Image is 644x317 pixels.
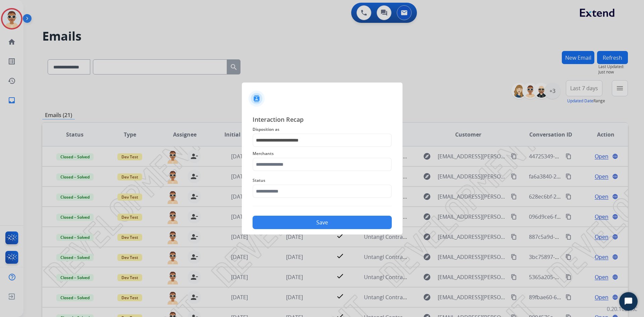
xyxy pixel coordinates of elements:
[253,125,392,134] span: Disposition as
[253,176,392,184] span: Status
[619,292,638,311] button: Start Chat
[624,297,633,306] svg: Open Chat
[253,150,392,158] span: Merchants
[253,216,392,229] button: Save
[249,91,265,107] img: contactIcon
[607,305,637,313] p: 0.20.1027RC
[253,115,392,125] span: Interaction Recap
[253,206,392,206] img: contact-recap-line.svg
